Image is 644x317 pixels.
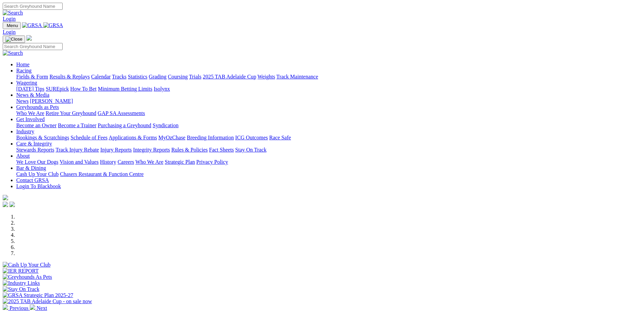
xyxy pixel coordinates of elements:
[16,98,28,104] a: News
[16,110,44,116] a: Who We Are
[30,98,73,104] a: [PERSON_NAME]
[16,110,641,116] div: Greyhounds as Pets
[16,80,37,86] a: Wagering
[16,177,49,183] a: Contact GRSA
[16,171,641,177] div: Bar & Dining
[43,22,63,28] img: GRSA
[16,147,54,153] a: Stewards Reports
[3,202,8,207] img: facebook.svg
[16,171,59,177] a: Cash Up Your Club
[149,74,166,80] a: Grading
[60,159,98,165] a: Vision and Values
[203,74,256,80] a: 2025 TAB Adelaide Cup
[16,135,641,141] div: Industry
[98,110,145,116] a: GAP SA Assessments
[16,122,641,129] div: Get Involved
[3,43,63,50] input: Search
[154,86,170,92] a: Isolynx
[9,202,15,207] img: twitter.svg
[30,304,35,310] img: chevron-right-pager-white.svg
[3,274,52,280] img: Greyhounds As Pets
[158,135,185,140] a: MyOzChase
[9,305,28,311] span: Previous
[165,159,195,165] a: Strategic Plan
[16,141,52,146] a: Care & Integrity
[3,286,39,292] img: Stay On Track
[258,74,275,80] a: Weights
[3,36,25,43] button: Toggle navigation
[16,86,44,92] a: [DATE] Tips
[58,122,96,128] a: Become a Trainer
[128,74,148,80] a: Statistics
[16,159,641,165] div: About
[46,110,96,116] a: Retire Your Greyhound
[235,135,268,140] a: ICG Outcomes
[3,10,23,16] img: Search
[60,171,143,177] a: Chasers Restaurant & Function Centre
[16,62,29,67] a: Home
[135,159,163,165] a: Who We Are
[16,165,46,171] a: Bar & Dining
[168,74,188,80] a: Coursing
[16,147,641,153] div: Care & Integrity
[16,129,34,134] a: Industry
[5,37,22,42] img: Close
[26,35,32,41] img: logo-grsa-white.png
[30,305,47,311] a: Next
[91,74,111,80] a: Calendar
[153,122,178,128] a: Syndication
[16,153,30,159] a: About
[3,298,92,304] img: 2025 TAB Adelaide Cup - on sale now
[55,147,99,153] a: Track Injury Rebate
[16,74,641,80] div: Racing
[37,305,47,311] span: Next
[117,159,134,165] a: Careers
[70,135,107,140] a: Schedule of Fees
[16,98,641,104] div: News & Media
[196,159,228,165] a: Privacy Policy
[16,74,48,80] a: Fields & Form
[112,74,127,80] a: Tracks
[3,3,63,10] input: Search
[16,86,641,92] div: Wagering
[3,304,8,310] img: chevron-left-pager-white.svg
[7,23,18,28] span: Menu
[16,183,61,189] a: Login To Blackbook
[3,292,73,298] img: GRSA Strategic Plan 2025-27
[16,92,49,98] a: News & Media
[16,116,45,122] a: Get Involved
[3,268,39,274] img: IER REPORT
[46,86,69,92] a: SUREpick
[49,74,90,80] a: Results & Replays
[16,159,58,165] a: We Love Our Dogs
[3,305,30,311] a: Previous
[16,104,59,110] a: Greyhounds as Pets
[171,147,208,153] a: Rules & Policies
[70,86,97,92] a: How To Bet
[98,122,151,128] a: Purchasing a Greyhound
[3,50,23,56] img: Search
[133,147,170,153] a: Integrity Reports
[98,86,152,92] a: Minimum Betting Limits
[16,122,57,128] a: Become an Owner
[3,195,8,200] img: logo-grsa-white.png
[3,22,21,29] button: Toggle navigation
[16,68,31,73] a: Racing
[22,22,42,28] img: GRSA
[109,135,157,140] a: Applications & Forms
[187,135,234,140] a: Breeding Information
[100,159,116,165] a: History
[209,147,234,153] a: Fact Sheets
[3,280,40,286] img: Industry Links
[3,29,16,35] a: Login
[235,147,266,153] a: Stay On Track
[3,262,50,268] img: Cash Up Your Club
[16,135,69,140] a: Bookings & Scratchings
[269,135,291,140] a: Race Safe
[276,74,318,80] a: Track Maintenance
[3,16,16,22] a: Login
[189,74,201,80] a: Trials
[100,147,132,153] a: Injury Reports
